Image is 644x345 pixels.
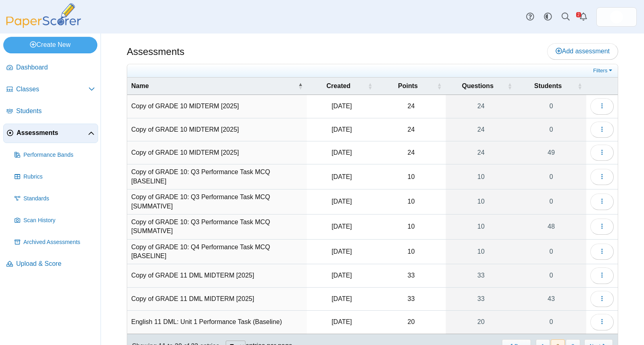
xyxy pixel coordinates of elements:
[446,189,516,214] a: 10
[377,189,446,215] td: 10
[507,82,512,90] span: Questions : Activate to sort
[127,288,307,311] td: Copy of GRADE 11 DML MIDTERM [2025]
[3,3,84,28] img: PaperScorer
[610,11,623,23] img: ps.ueKIY7iJY81EQ4vr
[516,311,586,333] a: 0
[516,189,586,214] a: 0
[516,164,586,189] a: 0
[377,95,446,118] td: 24
[591,67,616,75] a: Filters
[23,238,95,246] span: Archived Assessments
[127,141,307,164] td: Copy of GRADE 10 MIDTERM [2025]
[377,141,446,164] td: 24
[3,255,98,274] a: Upload & Score
[127,264,307,287] td: Copy of GRADE 11 DML MIDTERM [2025]
[331,149,352,156] time: Jan 17, 2025 at 10:23 AM
[331,103,352,109] time: Jan 21, 2025 at 1:24 PM
[577,82,582,90] span: Students : Activate to sort
[520,82,575,90] span: Students
[331,198,352,205] time: Apr 21, 2025 at 9:16 AM
[127,311,307,334] td: English 11 DML: Unit 1 Performance Task (Baseline)
[16,259,95,268] span: Upload & Score
[596,7,637,27] a: ps.ueKIY7iJY81EQ4vr
[556,48,610,55] span: Add assessment
[368,82,373,90] span: Created : Activate to sort
[377,288,446,311] td: 33
[11,189,98,208] a: Standards
[23,151,95,159] span: Performance Bands
[377,118,446,141] td: 24
[16,63,95,72] span: Dashboard
[127,189,307,215] td: Copy of GRADE 10: Q3 Performance Task MCQ [SUMMATIVE]
[450,82,506,90] span: Questions
[446,215,516,239] a: 10
[516,288,586,310] a: 43
[23,195,95,203] span: Standards
[516,264,586,287] a: 0
[446,141,516,164] a: 24
[547,43,618,59] a: Add assessment
[377,264,446,287] td: 33
[446,311,516,333] a: 20
[11,145,98,165] a: Performance Bands
[16,107,95,116] span: Students
[446,95,516,118] a: 24
[575,8,592,26] a: Alerts
[131,82,296,90] span: Name
[516,215,586,239] a: 48
[381,82,435,90] span: Points
[331,126,352,133] time: Jan 23, 2025 at 8:28 AM
[516,141,586,164] a: 49
[3,22,84,29] a: PaperScorer
[446,240,516,264] a: 10
[516,240,586,264] a: 0
[516,95,586,118] a: 0
[377,215,446,240] td: 10
[331,295,352,302] time: Jan 14, 2025 at 12:02 PM
[127,118,307,141] td: Copy of GRADE 10 MIDTERM [2025]
[331,318,352,325] time: Sep 4, 2025 at 2:24 PM
[446,118,516,141] a: 24
[127,45,185,59] h1: Assessments
[446,264,516,287] a: 33
[17,128,88,137] span: Assessments
[11,233,98,252] a: Archived Assessments
[377,311,446,334] td: 20
[331,248,352,255] time: May 1, 2025 at 9:57 AM
[446,288,516,310] a: 33
[331,272,352,279] time: Jan 17, 2025 at 1:21 PM
[331,223,352,230] time: Apr 22, 2025 at 9:13 AM
[610,11,623,23] span: Jenna Martin
[127,164,307,189] td: Copy of GRADE 10: Q3 Performance Task MCQ [BASELINE]
[16,85,88,94] span: Classes
[377,240,446,265] td: 10
[446,164,516,189] a: 10
[127,240,307,265] td: Copy of GRADE 10: Q4 Performance Task MCQ [BASELINE]
[437,82,442,90] span: Points : Activate to sort
[3,102,98,121] a: Students
[3,124,98,143] a: Assessments
[11,211,98,230] a: Scan History
[331,173,352,180] time: Jan 30, 2025 at 7:25 AM
[298,82,303,90] span: Name : Activate to invert sorting
[127,215,307,240] td: Copy of GRADE 10: Q3 Performance Task MCQ [SUMMATIVE]
[311,82,366,90] span: Created
[127,95,307,118] td: Copy of GRADE 10 MIDTERM [2025]
[516,118,586,141] a: 0
[23,173,95,181] span: Rubrics
[3,80,98,99] a: Classes
[23,217,95,225] span: Scan History
[3,37,97,53] a: Create New
[377,164,446,189] td: 10
[3,58,98,78] a: Dashboard
[11,167,98,187] a: Rubrics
